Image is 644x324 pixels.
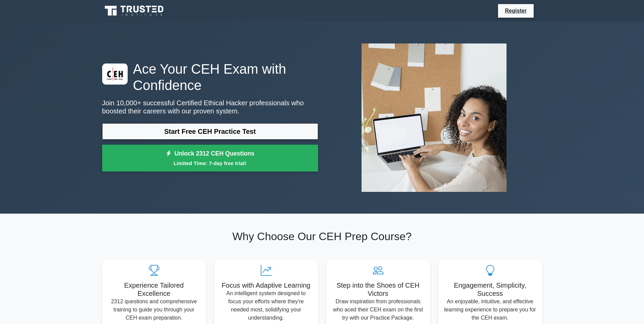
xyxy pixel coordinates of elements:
[111,159,310,167] small: Limited Time: 7-day free trial!
[332,281,425,298] h5: Step into the Shoes of CEH Victors
[108,281,201,298] h5: Experience Tailored Excellence
[501,6,531,15] a: Register
[102,230,542,243] h2: Why Choose Our CEH Prep Course?
[102,99,318,115] p: Join 10,000+ successful Certified Ethical Hacker professionals who boosted their careers with our...
[444,281,537,298] h5: Engagement, Simplicity, Success
[220,281,313,289] h5: Focus with Adaptive Learning
[444,298,537,322] p: An enjoyable, intuitive, and effective learning experience to prepare you for the CEH exam.
[332,298,425,322] p: Draw inspiration from professionals who aced their CEH exam on the first try with our Practice Pa...
[102,145,318,172] a: Unlock 2312 CEH QuestionsLimited Time: 7-day free trial!
[102,123,318,140] a: Start Free CEH Practice Test
[102,61,318,93] h1: Ace Your CEH Exam with Confidence
[108,298,201,322] p: 2312 questions and comprehensive training to guide you through your CEH exam preparation.
[220,289,313,322] p: An intelligent system designed to focus your efforts where they're needed most, solidifying your ...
